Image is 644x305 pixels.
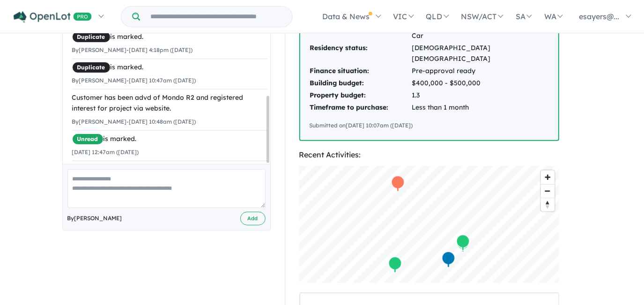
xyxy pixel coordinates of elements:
[310,102,412,114] td: Timeframe to purchase:
[310,42,412,66] td: Residency status:
[412,77,549,89] td: $400,000 - $500,000
[541,171,555,184] button: Zoom in
[388,256,402,274] div: Map marker
[310,77,412,89] td: Building budget:
[72,31,111,43] span: Duplicate
[14,11,92,23] img: Openlot PRO Logo White
[72,62,111,73] span: Duplicate
[541,198,555,211] button: Reset bearing to north
[72,118,196,125] small: By [PERSON_NAME] - [DATE] 10:48am ([DATE])
[391,175,405,193] div: Map marker
[412,65,549,77] td: Pre-approval ready
[240,212,266,225] button: Add
[310,89,412,102] td: Property budget:
[310,121,549,130] div: Submitted on [DATE] 10:07am ([DATE])
[72,149,139,156] small: [DATE] 12:47am ([DATE])
[142,7,290,27] input: Try estate name, suburb, builder or developer
[72,134,104,145] span: Unread
[72,134,267,145] div: is marked.
[412,42,549,66] td: [DEMOGRAPHIC_DATA] [DEMOGRAPHIC_DATA]
[72,62,267,73] div: is marked.
[441,251,455,268] div: Map marker
[412,102,549,114] td: Less than 1 month
[72,92,267,115] div: Customer has been advd of Mondo R2 and registered interest for project via website.
[67,214,122,223] span: By [PERSON_NAME]
[412,89,549,102] td: 1.3
[72,46,193,53] small: By [PERSON_NAME] - [DATE] 4:18pm ([DATE])
[541,184,555,198] button: Zoom out
[72,77,196,84] small: By [PERSON_NAME] - [DATE] 10:47am ([DATE])
[310,65,412,77] td: Finance situation:
[299,149,559,161] div: Recent Activities:
[456,234,470,252] div: Map marker
[541,198,555,211] span: Reset bearing to north
[299,166,559,283] canvas: Map
[72,31,267,43] div: is marked.
[579,12,619,21] span: esayers@...
[541,185,555,198] span: Zoom out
